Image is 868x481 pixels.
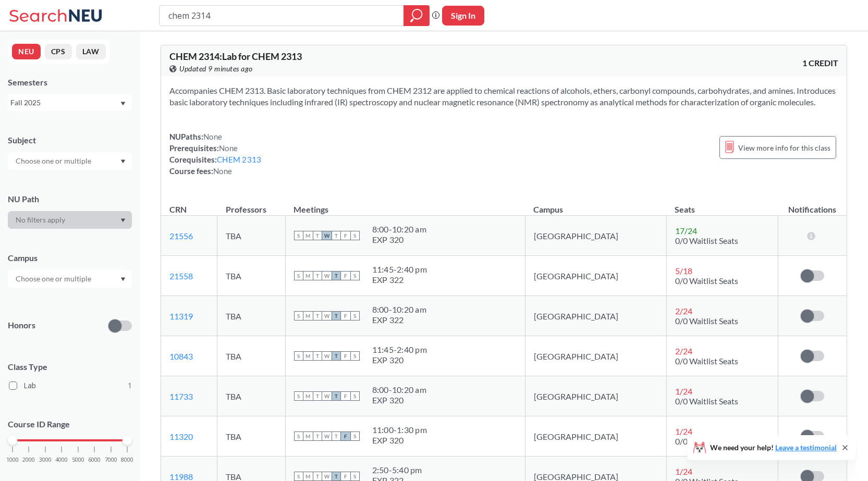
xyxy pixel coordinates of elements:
[294,311,303,320] span: S
[303,472,313,481] span: M
[22,457,35,463] span: 2000
[802,57,838,69] span: 1 CREDIT
[285,193,525,216] th: Meetings
[88,457,101,463] span: 6000
[8,361,132,373] span: Class Type
[322,271,332,280] span: W
[39,457,52,463] span: 3000
[675,386,692,396] span: 1 / 24
[169,85,838,108] section: Accompanies CHEM 2313. Basic laboratory techniques from CHEM 2312 are applied to chemical reactio...
[372,304,426,315] div: 8:00 - 10:20 am
[525,193,666,216] th: Campus
[341,472,350,481] span: F
[675,306,692,316] span: 2 / 24
[350,431,360,441] span: S
[675,466,692,476] span: 1 / 24
[322,311,332,320] span: W
[525,216,666,256] td: [GEOGRAPHIC_DATA]
[372,275,427,285] div: EXP 322
[675,396,738,406] span: 0/0 Waitlist Seats
[313,431,322,441] span: T
[313,351,322,361] span: T
[169,131,261,177] div: NUPaths: Prerequisites: Corequisites: Course fees:
[76,44,106,59] button: LAW
[72,457,84,463] span: 5000
[322,231,332,240] span: W
[128,380,132,391] span: 1
[332,431,341,441] span: T
[350,271,360,280] span: S
[313,391,322,401] span: T
[217,376,286,416] td: TBA
[372,355,427,365] div: EXP 320
[169,271,193,281] a: 21558
[778,193,846,216] th: Notifications
[179,63,253,75] span: Updated 9 minutes ago
[332,231,341,240] span: T
[372,395,426,405] div: EXP 320
[372,344,427,355] div: 11:45 - 2:40 pm
[303,431,313,441] span: M
[675,316,738,326] span: 0/0 Waitlist Seats
[294,391,303,401] span: S
[675,276,738,286] span: 0/0 Waitlist Seats
[217,256,286,296] td: TBA
[8,77,132,88] div: Semesters
[525,296,666,336] td: [GEOGRAPHIC_DATA]
[350,391,360,401] span: S
[341,351,350,361] span: F
[372,235,426,245] div: EXP 320
[120,218,126,223] svg: Dropdown arrow
[322,472,332,481] span: W
[294,271,303,280] span: S
[525,336,666,376] td: [GEOGRAPHIC_DATA]
[332,271,341,280] span: T
[350,231,360,240] span: S
[169,351,193,361] a: 10843
[294,472,303,481] span: S
[341,311,350,320] span: F
[8,152,132,170] div: Dropdown arrow
[8,270,132,288] div: Dropdown arrow
[45,44,72,59] button: CPS
[332,472,341,481] span: T
[294,351,303,361] span: S
[8,211,132,229] div: Dropdown arrow
[6,457,19,463] span: 1000
[105,457,117,463] span: 7000
[372,264,427,275] div: 11:45 - 2:40 pm
[294,431,303,441] span: S
[313,472,322,481] span: T
[55,457,68,463] span: 4000
[341,391,350,401] span: F
[332,351,341,361] span: T
[350,472,360,481] span: S
[303,391,313,401] span: M
[169,311,193,321] a: 11319
[8,134,132,146] div: Subject
[217,416,286,457] td: TBA
[525,416,666,457] td: [GEOGRAPHIC_DATA]
[675,266,692,276] span: 5 / 18
[372,435,427,446] div: EXP 320
[120,277,126,281] svg: Dropdown arrow
[332,311,341,320] span: T
[675,356,738,366] span: 0/0 Waitlist Seats
[525,376,666,416] td: [GEOGRAPHIC_DATA]
[217,155,261,164] a: CHEM 2313
[169,51,302,62] span: CHEM 2314 : Lab for CHEM 2313
[675,226,697,236] span: 17 / 24
[217,216,286,256] td: TBA
[121,457,133,463] span: 8000
[303,231,313,240] span: M
[775,443,837,452] a: Leave a testimonial
[332,391,341,401] span: T
[525,256,666,296] td: [GEOGRAPHIC_DATA]
[372,385,426,395] div: 8:00 - 10:20 am
[120,102,126,106] svg: Dropdown arrow
[738,141,830,154] span: View more info for this class
[8,319,35,331] p: Honors
[10,273,98,285] input: Choose one or multiple
[322,351,332,361] span: W
[169,204,187,215] div: CRN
